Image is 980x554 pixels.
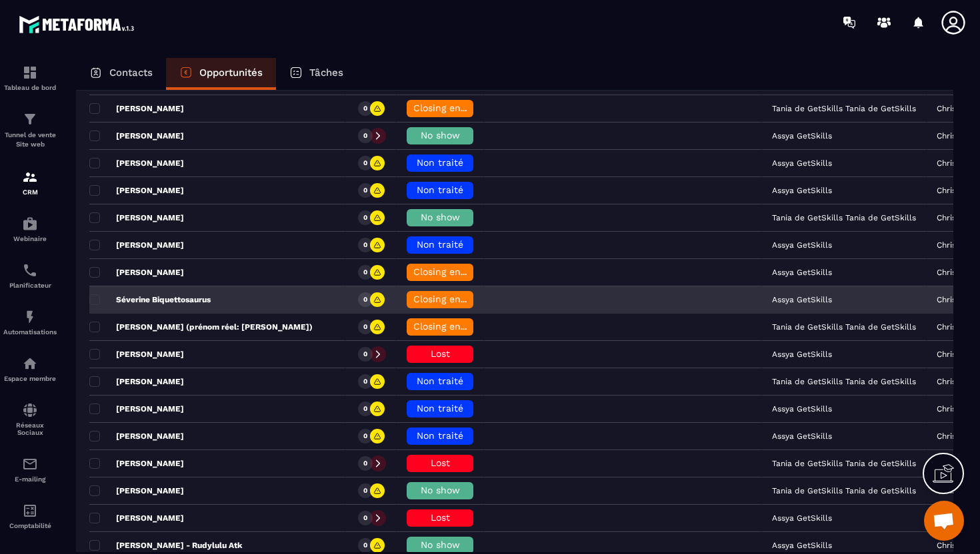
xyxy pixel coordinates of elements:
span: Non traité [417,184,463,195]
span: No show [421,485,460,495]
span: Closing en cours [413,321,489,332]
a: formationformationTunnel de vente Site web [3,101,57,159]
p: 0 [363,240,367,250]
p: 0 [363,459,367,468]
a: social-networksocial-networkRéseaux Sociaux [3,392,57,446]
p: [PERSON_NAME] [89,513,184,523]
img: social-network [22,402,38,418]
p: [PERSON_NAME] [89,185,184,196]
span: No show [421,539,460,550]
img: accountant [22,503,38,519]
p: 0 [363,268,367,277]
p: [PERSON_NAME] [89,131,184,141]
a: formationformationTableau de bord [3,55,57,101]
p: Espace membre [3,375,57,382]
p: Planificateur [3,282,57,289]
p: [PERSON_NAME] [89,485,184,496]
span: Non traité [417,239,463,250]
a: automationsautomationsWebinaire [3,206,57,252]
p: [PERSON_NAME] [89,431,184,441]
span: Lost [431,348,450,359]
img: scheduler [22,262,38,278]
p: Contacts [109,67,153,79]
p: [PERSON_NAME] [89,103,184,114]
img: formation [22,65,38,81]
span: Closing en cours [413,266,489,277]
span: Lost [431,512,450,523]
a: schedulerschedulerPlanificateur [3,252,57,299]
p: Tunnel de vente Site web [3,131,57,149]
p: 0 [363,186,367,195]
p: [PERSON_NAME] [89,404,184,414]
p: [PERSON_NAME] [89,458,184,469]
img: automations [22,216,38,232]
img: formation [22,111,38,127]
span: Lost [431,457,450,468]
p: [PERSON_NAME] [89,376,184,387]
p: 0 [363,431,367,441]
p: [PERSON_NAME] - Rudylulu Atk [89,540,242,551]
p: 0 [363,131,367,140]
p: [PERSON_NAME] [89,240,184,250]
p: CRM [3,188,57,196]
p: [PERSON_NAME] [89,267,184,278]
img: email [22,456,38,472]
p: E-mailing [3,475,57,483]
p: 0 [363,377,367,386]
a: emailemailE-mailing [3,446,57,493]
p: Webinaire [3,235,57,242]
a: Tâches [276,58,357,90]
p: 0 [363,350,367,359]
p: 0 [363,513,367,523]
p: Opportunités [199,67,263,79]
p: Réseaux Sociaux [3,421,57,436]
p: 0 [363,104,367,113]
span: Closing en cours [413,294,489,304]
p: Tâches [309,67,343,79]
span: Non traité [417,376,463,386]
a: Opportunités [166,58,276,90]
a: automationsautomationsEspace membre [3,346,57,392]
p: [PERSON_NAME] [89,212,184,223]
img: formation [22,169,38,185]
a: Contacts [76,58,166,90]
a: automationsautomationsAutomatisations [3,299,57,346]
span: Non traité [417,157,463,168]
p: 0 [363,295,367,304]
div: Ouvrir le chat [924,501,964,541]
span: No show [421,212,460,222]
p: 0 [363,486,367,495]
p: Séverine Biquettosaurus [89,294,211,305]
img: automations [22,356,38,372]
span: Non traité [417,403,463,414]
img: logo [19,12,139,37]
p: 0 [363,158,367,168]
p: 0 [363,404,367,414]
p: [PERSON_NAME] [89,158,184,168]
p: Tableau de bord [3,84,57,91]
p: 0 [363,322,367,332]
span: No show [421,130,460,140]
p: Automatisations [3,328,57,336]
p: [PERSON_NAME] (prénom réel: [PERSON_NAME]) [89,322,313,332]
a: accountantaccountantComptabilité [3,493,57,539]
span: Non traité [417,430,463,441]
a: formationformationCRM [3,159,57,206]
p: 0 [363,213,367,222]
span: Closing en cours [413,103,489,113]
p: Comptabilité [3,522,57,529]
p: [PERSON_NAME] [89,349,184,360]
img: automations [22,309,38,325]
p: 0 [363,541,367,550]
